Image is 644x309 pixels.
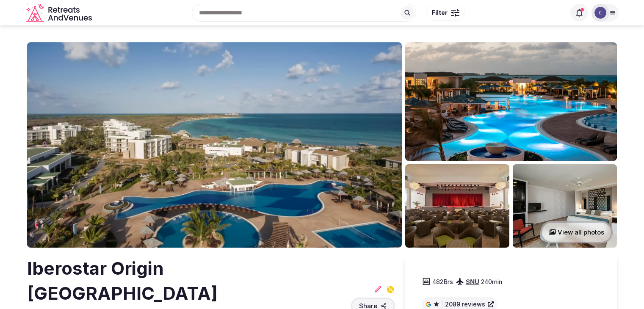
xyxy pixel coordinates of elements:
img: Venue gallery photo [405,164,509,248]
img: Venue gallery photo [513,164,617,248]
span: | [441,300,443,309]
img: Venue cover photo [27,42,402,248]
span: 2089 reviews [445,300,485,309]
span: Filter [432,8,448,17]
svg: Retreats and Venues company logo [26,3,94,22]
span: 240 min [481,277,502,286]
button: Filter [426,5,465,21]
a: SNU [466,278,479,286]
button: View all photos [540,221,613,243]
img: Venue gallery photo [405,42,617,161]
span: 482 Brs [432,277,453,286]
img: Catherine Mesina [594,7,606,19]
a: Visit the homepage [26,3,94,22]
a: |2089 reviews [426,300,494,309]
